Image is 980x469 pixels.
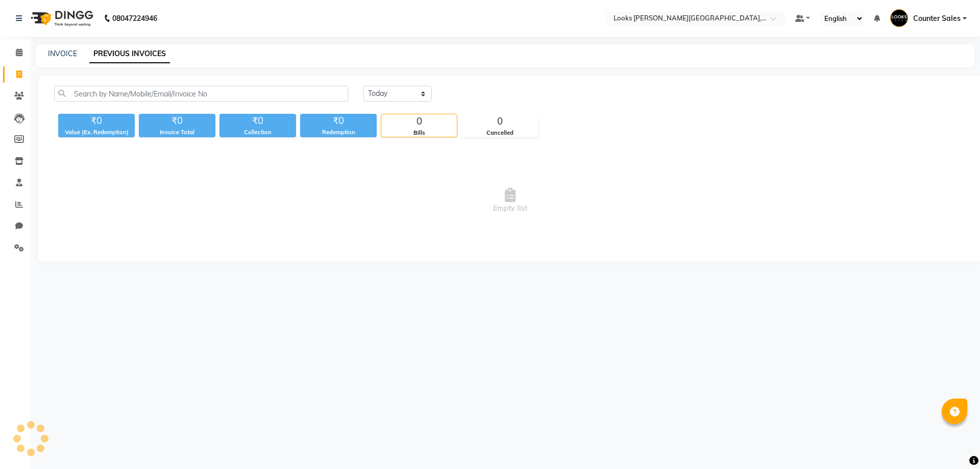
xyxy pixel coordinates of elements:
div: ₹0 [300,114,377,128]
div: ₹0 [219,114,296,128]
div: ₹0 [139,114,215,128]
div: Bills [381,129,457,137]
div: Invoice Total [139,128,215,137]
div: 0 [381,114,457,129]
span: Counter Sales [913,13,961,24]
div: Collection [219,128,296,137]
img: Counter Sales [890,9,908,27]
img: logo [26,4,96,33]
div: ₹0 [58,114,135,128]
input: Search by Name/Mobile/Email/Invoice No [54,86,348,102]
span: Empty list [54,150,966,252]
div: Redemption [300,128,377,137]
div: Cancelled [462,129,537,137]
div: 0 [462,114,537,129]
div: Value (Ex. Redemption) [58,128,135,137]
a: INVOICE [48,49,77,58]
iframe: chat widget [937,428,970,459]
b: 08047224946 [112,4,157,33]
a: PREVIOUS INVOICES [89,45,170,63]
